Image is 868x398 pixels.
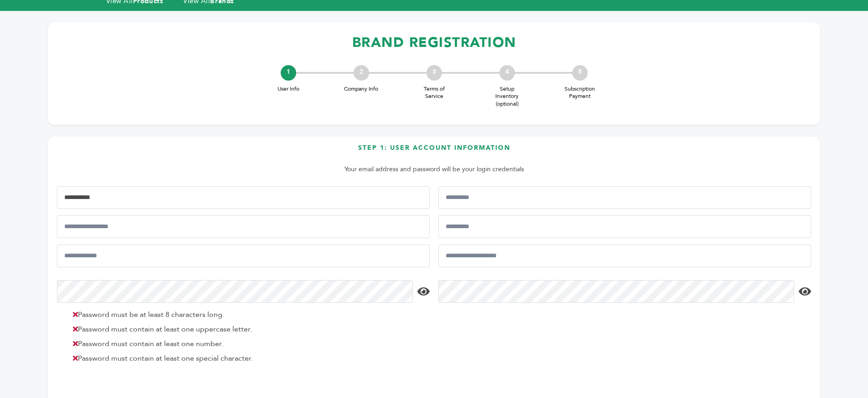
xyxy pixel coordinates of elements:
[281,65,296,81] div: 1
[57,215,430,238] input: Mobile Phone Number
[354,65,369,81] div: 2
[57,186,430,209] input: First Name*
[562,85,598,101] span: Subscription Payment
[438,215,811,238] input: Job Title*
[489,85,525,108] span: Setup Inventory (optional)
[57,29,811,56] h1: BRAND REGISTRATION
[438,186,811,209] input: Last Name*
[57,245,430,267] input: Email Address*
[343,85,380,93] span: Company Info
[57,143,811,159] h3: Step 1: User Account Information
[68,324,427,335] li: Password must contain at least one uppercase letter.
[572,65,588,81] div: 5
[426,65,442,81] div: 3
[416,85,452,101] span: Terms of Service
[57,280,413,303] input: Password*
[270,85,307,93] span: User Info
[68,309,427,320] li: Password must be at least 8 characters long.
[62,164,806,175] p: Your email address and password will be your login credentials
[438,280,794,303] input: Confirm Password*
[68,353,427,364] li: Password must contain at least one special character.
[68,338,427,349] li: Password must contain at least one number.
[499,65,515,81] div: 4
[438,245,811,267] input: Confirm Email Address*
